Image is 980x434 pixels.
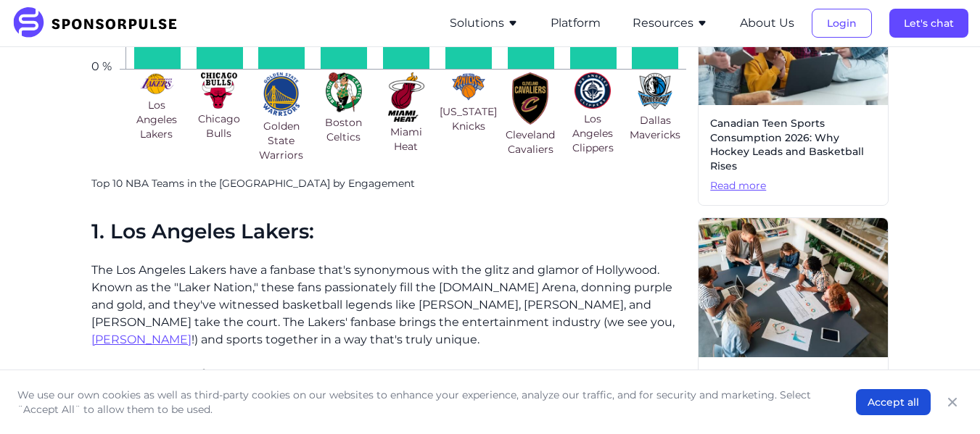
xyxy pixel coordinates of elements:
[440,104,497,133] span: [US_STATE] Knicks
[378,125,435,154] span: Miami Heat
[740,14,794,32] button: About Us
[812,9,872,38] button: Login
[699,218,888,357] img: Getty images courtesy of Unsplash
[91,177,686,191] p: Top 10 NBA Teams in the [GEOGRAPHIC_DATA] by Engagement
[91,262,686,349] p: The Los Angeles Lakers have a fanbase that's synonymous with the glitz and glamor of Hollywood. K...
[627,113,683,142] span: Dallas Mavericks
[253,119,310,162] span: Golden State Warriors
[710,369,876,412] span: Decoding the Black Box: Why Sponsorship Valuation Needs a Reality Check
[450,14,519,32] button: Solutions
[633,14,708,32] button: Resources
[316,115,372,144] span: Boston Celtics
[710,179,876,193] span: Read more
[710,117,876,173] span: Canadian Teen Sports Consumption 2026: Why Hockey Leads and Basketball Rises
[856,389,931,415] button: Accept all
[564,112,621,155] span: Los Angeles Clippers
[191,112,247,141] span: Chicago Bulls
[551,14,601,32] button: Platform
[812,17,872,30] a: Login
[551,17,601,30] a: Platform
[128,98,185,141] span: Los Angeles Lakers
[91,366,686,391] h2: Sponsorship Snapshot
[91,333,192,346] a: [PERSON_NAME]
[889,17,968,30] a: Let's chat
[12,7,188,39] img: SponsorPulse
[91,61,120,70] span: 0 %
[889,9,968,38] button: Let's chat
[17,388,827,417] p: We use our own cookies as well as third-party cookies on our websites to enhance your experience,...
[740,17,794,30] a: About Us
[91,220,686,244] h2: 1. Los Angeles Lakers:
[502,128,559,157] span: Cleveland Cavaliers
[907,364,980,434] iframe: Chat Widget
